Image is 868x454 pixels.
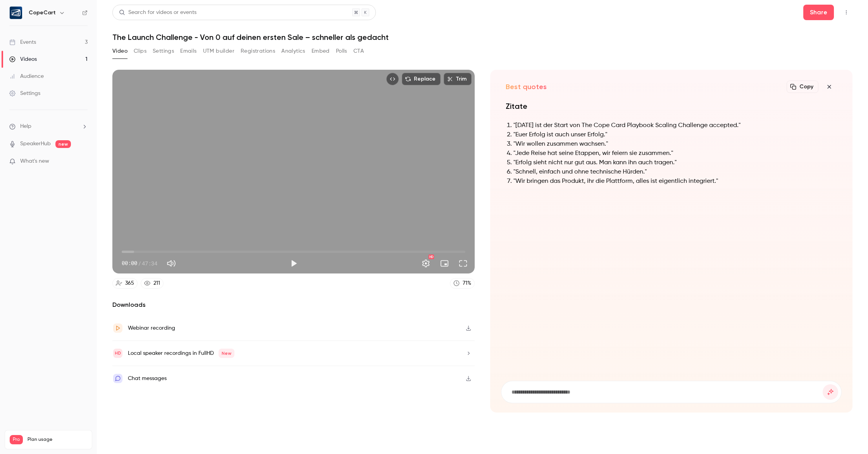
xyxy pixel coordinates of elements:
[153,45,174,57] button: Settings
[513,130,837,139] li: "Euer Erfolg ist auch unser Erfolg."
[141,278,164,289] a: 211
[112,45,127,57] button: Video
[840,6,852,19] button: Top Bar Actions
[429,255,434,259] div: HD
[286,256,301,271] button: Play
[142,259,157,267] span: 47:34
[29,9,56,17] h6: CopeCart
[20,157,49,165] span: What's new
[513,139,837,149] li: "Wir wollen zusammen wachsen."
[9,38,36,46] div: Events
[513,167,837,177] li: "Schnell, einfach und ohne technische Hürden."
[241,45,275,57] button: Registrations
[9,72,44,80] div: Audience
[418,256,434,271] button: Settings
[803,5,834,20] button: Share
[513,149,837,158] li: "Jede Reise hat seine Etappen, wir feiern sie zusammen."
[281,45,305,57] button: Analytics
[513,158,837,167] li: "Erfolg sieht nicht nur gut aus. Man kann ihn auch tragen."
[219,349,234,358] span: New
[463,279,471,287] div: 71 %
[9,55,37,63] div: Videos
[122,259,137,267] span: 00:00
[153,279,160,287] div: 211
[10,435,23,444] span: Pro
[128,349,234,358] div: Local speaker recordings in FullHD
[164,256,179,271] button: Mute
[402,73,441,85] button: Replace
[112,278,138,289] a: 365
[513,121,837,130] li: "[DATE] ist der Start von The Cope Card Playbook Scaling Challenge accepted."
[119,9,196,17] div: Search for videos or events
[9,122,88,131] li: help-dropdown-opener
[28,437,87,443] span: Plan usage
[506,101,837,112] h1: Zitate
[122,259,157,267] div: 00:00
[450,278,475,289] a: 71%
[112,300,475,310] h2: Downloads
[20,140,51,148] a: SpeakerHub
[10,7,22,19] img: CopeCart
[353,45,364,57] button: CTA
[112,33,852,42] h1: The Launch Challenge - Von 0 auf deinen ersten Sale – schneller als gedacht
[336,45,347,57] button: Polls
[20,122,31,131] span: Help
[513,177,837,186] li: "Wir bringen das Produkt, ihr die Plattform, alles ist eigentlich integriert."
[386,73,399,85] button: Embed video
[437,256,452,271] button: Turn on miniplayer
[125,279,134,287] div: 365
[128,374,167,383] div: Chat messages
[312,45,330,57] button: Embed
[138,259,141,267] span: /
[455,256,471,271] button: Full screen
[128,323,175,333] div: Webinar recording
[55,140,71,148] span: new
[787,81,818,93] button: Copy
[180,45,196,57] button: Emails
[444,73,472,85] button: Trim
[203,45,234,57] button: UTM builder
[9,89,40,97] div: Settings
[134,45,146,57] button: Clips
[506,82,547,91] h2: Best quotes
